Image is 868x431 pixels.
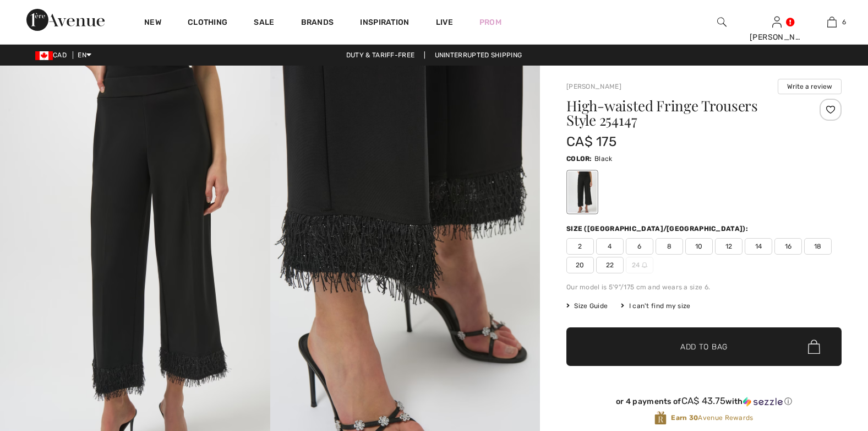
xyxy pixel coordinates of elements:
img: ring-m.svg [642,262,647,268]
span: CAD [35,51,71,59]
span: 10 [685,238,713,255]
span: Black [594,155,613,163]
span: 16 [774,238,802,255]
span: CA$ 43.75 [681,395,726,406]
h1: High-waisted Fringe Trousers Style 254147 [566,99,796,127]
img: My Bag [827,15,837,29]
a: Sign In [772,17,782,27]
span: 8 [656,238,683,255]
div: Our model is 5'9"/175 cm and wears a size 6. [566,282,842,292]
a: Prom [479,17,501,28]
a: [PERSON_NAME] [566,83,621,90]
div: I can't find my size [621,301,690,311]
img: Sezzle [743,397,783,407]
span: Size Guide [566,301,608,311]
a: Clothing [188,18,227,29]
img: 1ère Avenue [26,9,105,31]
span: 18 [804,238,832,255]
strong: Earn 30 [671,414,698,422]
span: 6 [626,238,653,255]
span: 14 [745,238,772,255]
a: Sale [254,18,274,29]
a: 6 [805,15,859,29]
a: Live [436,17,453,28]
div: [PERSON_NAME] [750,31,804,43]
img: My Info [772,15,782,29]
span: 12 [715,238,743,255]
span: 6 [842,17,846,27]
img: Bag.svg [808,340,820,354]
a: Brands [301,18,334,29]
span: 4 [596,238,624,255]
span: Color: [566,155,592,163]
div: or 4 payments ofCA$ 43.75withSezzle Click to learn more about Sezzle [566,396,842,411]
span: EN [78,51,91,59]
span: CA$ 175 [566,134,616,149]
img: Avenue Rewards [654,411,667,425]
button: Add to Bag [566,327,842,366]
span: Avenue Rewards [671,413,753,423]
button: Write a review [778,79,842,94]
img: search the website [717,15,727,29]
span: 2 [566,238,594,255]
a: New [144,18,161,29]
div: or 4 payments of with [566,396,842,407]
span: Inspiration [360,18,409,29]
span: Add to Bag [680,341,728,353]
div: Black [568,171,597,213]
div: Size ([GEOGRAPHIC_DATA]/[GEOGRAPHIC_DATA]): [566,224,750,234]
span: 20 [566,257,594,273]
img: Canadian Dollar [35,51,53,60]
span: 22 [596,257,624,273]
span: 24 [626,257,653,273]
